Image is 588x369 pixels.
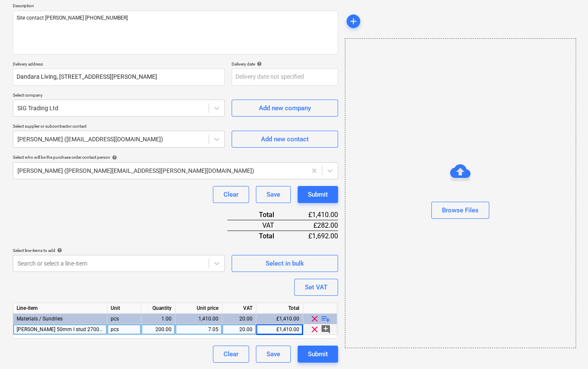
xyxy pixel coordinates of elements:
[107,324,141,335] div: pcs
[431,202,489,219] button: Browse Files
[256,346,291,363] button: Save
[232,131,338,148] button: Add new contact
[227,210,288,220] div: Total
[232,100,338,117] button: Add new company
[13,69,225,86] input: Delivery address
[213,346,249,363] button: Clear
[348,16,359,26] span: add
[13,92,225,100] p: Select company
[107,303,141,314] div: Unit
[256,186,291,203] button: Save
[321,324,331,335] span: add_comment
[107,314,141,324] div: pcs
[298,346,338,363] button: Submit
[145,324,172,335] div: 200.00
[13,154,338,160] div: Select who will be the purchase order contact person
[17,316,63,322] span: Materials / Sundries
[288,210,338,220] div: £1,410.00
[310,324,320,335] span: clear
[110,155,117,160] span: help
[13,61,225,69] p: Delivery address
[232,69,338,86] input: Delivery date not specified
[308,349,328,360] div: Submit
[13,248,225,253] div: Select line-items to add
[141,303,175,314] div: Quantity
[288,231,338,241] div: £1,692.00
[175,303,222,314] div: Unit price
[298,186,338,203] button: Submit
[13,3,338,10] p: Description
[224,189,238,200] div: Clear
[255,61,262,66] span: help
[321,314,331,324] span: playlist_add
[13,11,338,54] textarea: Site contact [PERSON_NAME] [PHONE_NUMBER]
[310,314,320,324] span: clear
[261,134,309,145] div: Add new contact
[256,314,303,324] div: £1,410.00
[227,220,288,231] div: VAT
[256,303,303,314] div: Total
[308,189,328,200] div: Submit
[345,38,576,348] div: Browse Files
[267,349,280,360] div: Save
[442,205,479,216] div: Browse Files
[226,324,252,335] div: 20.00
[55,248,62,253] span: help
[13,303,107,314] div: Line-item
[13,123,225,131] p: Select supplier or subcontractor contact
[266,258,304,269] div: Select in bulk
[224,349,238,360] div: Clear
[222,303,256,314] div: VAT
[545,328,588,369] iframe: Chat Widget
[267,189,280,200] div: Save
[145,314,172,324] div: 1.00
[259,103,311,114] div: Add new company
[179,314,218,324] div: 1,410.00
[256,324,303,335] div: £1,410.00
[232,61,338,67] div: Delivery date
[179,324,218,335] div: 7.05
[232,255,338,272] button: Select in bulk
[288,220,338,231] div: £282.00
[305,282,327,293] div: Set VAT
[226,314,252,324] div: 20.00
[213,186,249,203] button: Clear
[17,326,109,332] span: Knauf 50mm I stud 2700mm
[227,231,288,241] div: Total
[294,279,338,296] button: Set VAT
